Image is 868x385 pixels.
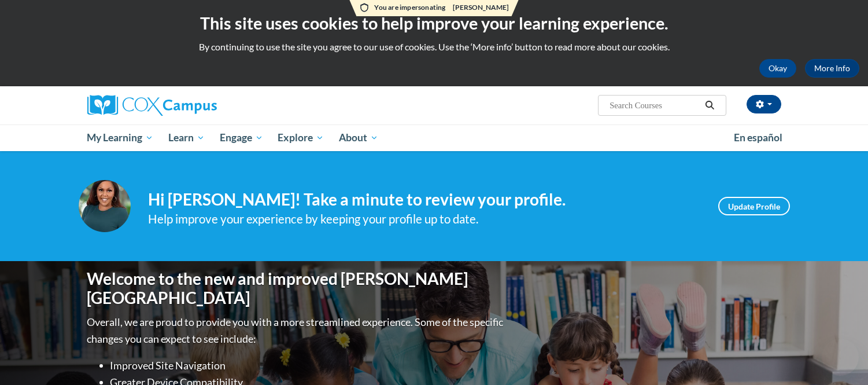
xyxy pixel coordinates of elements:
span: Explore [278,131,324,145]
a: More Info [805,59,859,78]
span: Engage [220,131,263,145]
h4: Hi [PERSON_NAME]! Take a minute to review your profile. [148,190,701,210]
li: Improved Site Navigation [110,357,507,374]
span: My Learning [87,131,153,145]
a: Update Profile [718,197,790,215]
input: Search Courses [608,98,701,112]
button: Account Settings [747,95,781,113]
h2: This site uses cookies to help improve your learning experience. [9,12,859,35]
img: Profile Image [79,180,131,232]
span: About [339,131,378,145]
h1: Welcome to the new and improved [PERSON_NAME][GEOGRAPHIC_DATA] [87,269,507,308]
a: Learn [161,124,212,151]
iframe: Button to launch messaging window [822,339,859,376]
button: Search [701,98,718,112]
div: Help improve your experience by keeping your profile up to date. [148,210,701,229]
button: Okay [759,59,796,78]
span: En español [734,131,782,144]
span: Learn [168,131,205,145]
a: En español [726,126,790,150]
a: Engage [212,124,271,151]
a: Explore [270,124,331,151]
a: Cox Campus [87,95,307,116]
p: Overall, we are proud to provide you with a more streamlined experience. Some of the specific cha... [87,314,507,347]
a: My Learning [80,124,161,151]
div: Main menu [70,124,799,151]
p: By continuing to use the site you agree to our use of cookies. Use the ‘More info’ button to read... [9,41,859,53]
img: Cox Campus [87,95,217,116]
a: About [331,124,386,151]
